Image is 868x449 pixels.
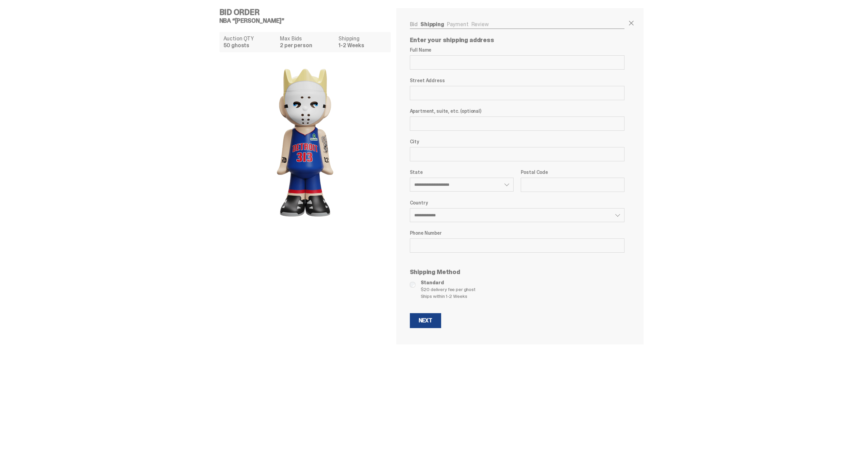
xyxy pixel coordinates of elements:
h4: Bid Order [219,8,396,16]
span: Standard [421,279,625,286]
label: Full Name [410,47,625,53]
button: Next [410,313,441,328]
dt: Auction QTY [223,36,276,41]
label: Street Address [410,78,625,83]
dd: 50 ghosts [223,43,276,48]
dt: Max Bids [280,36,334,41]
dt: Shipping [338,36,386,41]
dd: 2 per person [280,43,334,48]
p: Enter your shipping address [410,37,625,43]
h5: NBA “[PERSON_NAME]” [219,18,396,24]
label: City [410,139,625,144]
a: Bid [410,21,418,28]
div: Next [419,318,432,323]
span: Ships within 1-2 Weeks [421,293,625,300]
label: Postal Code [521,169,625,175]
a: Shipping [420,21,444,28]
span: $20 delivery fee per ghost [421,286,625,293]
label: State [410,169,514,175]
dd: 1-2 Weeks [338,43,386,48]
label: Apartment, suite, etc. (optional) [410,108,625,114]
label: Country [410,200,625,205]
img: product image [237,58,373,228]
p: Shipping Method [410,269,625,275]
label: Phone Number [410,230,625,236]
